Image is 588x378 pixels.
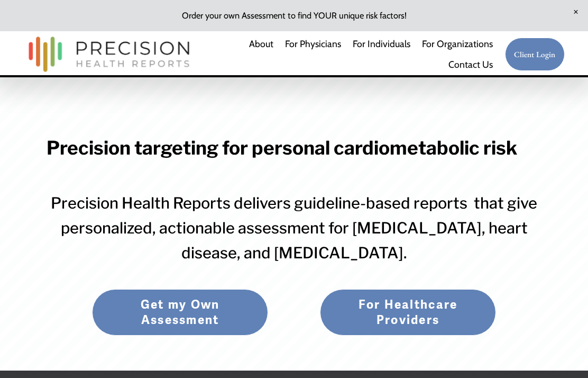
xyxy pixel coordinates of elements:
img: Precision Health Reports [23,32,195,77]
h3: Precision Health Reports delivers guideline-based reports that give personalized, actionable asse... [47,191,542,266]
span: For Organizations [422,34,493,53]
a: folder dropdown [422,34,493,55]
a: Client Login [505,38,565,71]
a: For Individuals [353,34,410,55]
strong: Precision targeting for personal cardiometabolic risk [47,137,517,159]
a: Contact Us [448,55,493,75]
a: Get my Own Assessment [92,289,269,336]
a: About [249,34,273,55]
a: For Physicians [285,34,341,55]
a: For Healthcare Providers [320,289,497,336]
